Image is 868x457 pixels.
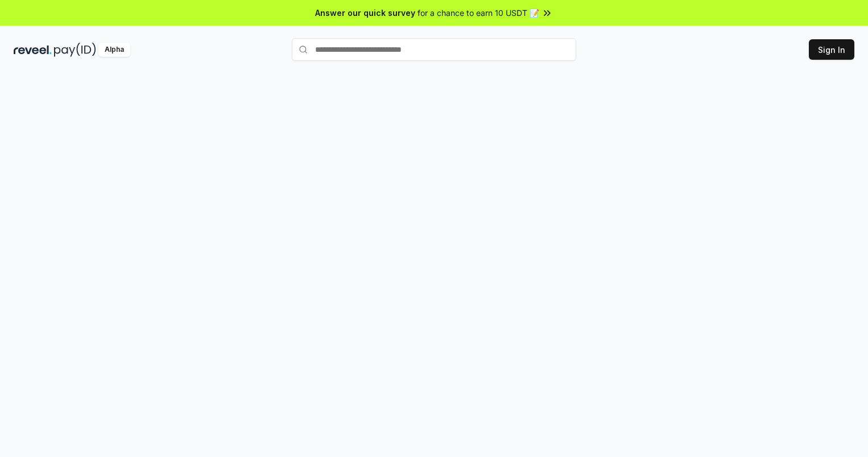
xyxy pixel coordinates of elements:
span: for a chance to earn 10 USDT 📝 [418,7,539,19]
div: Alpha [98,43,130,57]
img: reveel_dark [14,43,52,57]
button: Sign In [809,39,854,60]
img: pay_id [54,43,96,57]
span: Answer our quick survey [315,7,415,19]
